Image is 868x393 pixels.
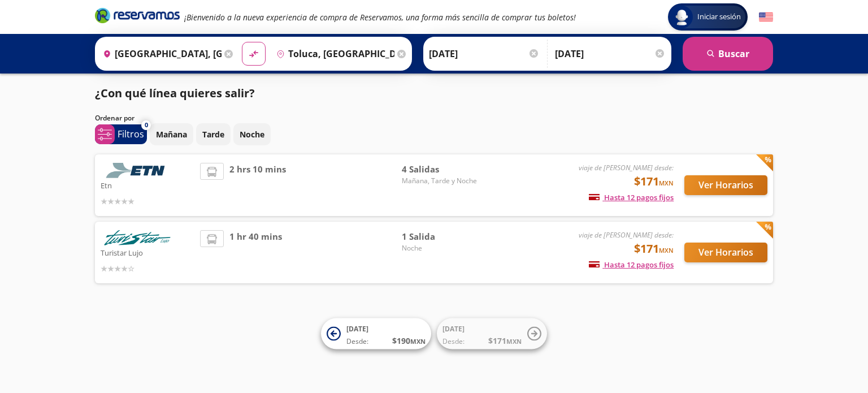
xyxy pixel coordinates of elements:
span: $171 [634,173,674,190]
input: Elegir Fecha [429,40,540,68]
p: Etn [101,178,194,192]
a: Brand Logo [95,7,180,27]
span: 0 [145,120,148,130]
img: Etn [101,163,174,178]
button: [DATE]Desde:$190MXN [321,318,431,349]
span: Desde: [346,336,368,347]
small: MXN [659,246,674,254]
button: Ver Horarios [684,175,767,195]
em: viaje de [PERSON_NAME] desde: [579,230,674,240]
p: Turistar Lujo [101,245,194,259]
span: 4 Salidas [402,163,481,176]
em: viaje de [PERSON_NAME] desde: [579,163,674,172]
img: Turistar Lujo [101,230,174,245]
p: Noche [240,128,264,140]
span: $171 [634,240,674,257]
input: Opcional [555,40,666,68]
p: Tarde [202,128,224,140]
button: Ver Horarios [684,243,767,262]
small: MXN [659,179,674,187]
button: Buscar [683,37,773,71]
span: $ 171 [488,335,522,347]
input: Buscar Destino [272,40,395,68]
span: Desde: [442,336,465,347]
p: Filtros [118,127,144,141]
span: $ 190 [392,335,426,347]
i: Brand Logo [95,7,180,24]
small: MXN [506,337,522,346]
button: Mañana [150,123,193,145]
span: 2 hrs 10 mins [229,163,286,208]
span: 1 hr 40 mins [229,230,282,275]
button: Noche [233,123,271,145]
p: Mañana [156,128,187,140]
span: Hasta 12 pagos fijos [589,192,674,202]
button: [DATE]Desde:$171MXN [437,318,547,349]
small: MXN [410,337,426,346]
span: Iniciar sesión [693,11,745,23]
span: Hasta 12 pagos fijos [589,260,674,270]
em: ¡Bienvenido a la nueva experiencia de compra de Reservamos, una forma más sencilla de comprar tus... [184,12,576,23]
button: Tarde [196,123,231,145]
span: 1 Salida [402,230,481,243]
button: 0Filtros [95,124,147,144]
input: Buscar Origen [98,40,222,68]
p: Ordenar por [95,113,134,123]
button: English [759,10,773,24]
span: Noche [402,243,481,253]
span: [DATE] [346,324,368,334]
span: [DATE] [442,324,465,334]
span: Mañana, Tarde y Noche [402,176,481,186]
p: ¿Con qué línea quieres salir? [95,85,255,102]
